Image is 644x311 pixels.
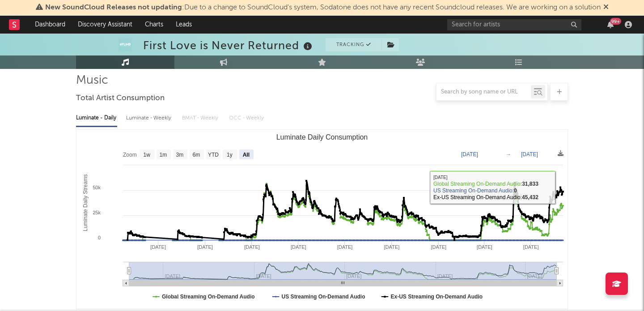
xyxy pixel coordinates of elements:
[197,244,213,250] text: [DATE]
[431,244,446,250] text: [DATE]
[176,152,184,158] text: 3m
[93,185,101,190] text: 50k
[326,38,381,51] button: Tracking
[139,16,169,34] a: Charts
[282,294,365,300] text: US Streaming On-Demand Audio
[162,294,255,300] text: Global Streaming On-Demand Audio
[603,4,609,11] span: Dismiss
[123,152,137,158] text: Zoom
[144,152,151,158] text: 1w
[391,294,483,300] text: Ex-US Streaming On-Demand Audio
[506,151,511,158] text: →
[208,152,219,158] text: YTD
[193,152,200,158] text: 6m
[45,4,601,11] span: : Due to a change to SoundCloud's system, Sodatone does not have any recent Soundcloud releases. ...
[461,151,478,158] text: [DATE]
[244,244,260,250] text: [DATE]
[72,16,139,34] a: Discovery Assistant
[150,244,166,250] text: [DATE]
[523,244,539,250] text: [DATE]
[384,244,400,250] text: [DATE]
[93,210,101,215] text: 25k
[337,244,353,250] text: [DATE]
[477,244,492,250] text: [DATE]
[291,244,306,250] text: [DATE]
[45,4,182,11] span: New SoundCloud Releases not updating
[143,38,314,53] div: First Love is Never Returned
[227,152,233,158] text: 1y
[436,89,531,96] input: Search by song name or URL
[276,133,368,141] text: Luminate Daily Consumption
[447,19,581,30] input: Search for artists
[521,151,538,158] text: [DATE]
[160,152,167,158] text: 1m
[76,111,117,126] div: Luminate - Daily
[169,16,198,34] a: Leads
[76,130,568,309] svg: Luminate Daily Consumption
[610,18,621,25] div: 99 +
[243,152,250,158] text: All
[126,111,173,126] div: Luminate - Weekly
[98,235,101,240] text: 0
[607,21,614,28] button: 99+
[82,174,89,231] text: Luminate Daily Streams
[29,16,72,34] a: Dashboard
[76,75,108,86] span: Music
